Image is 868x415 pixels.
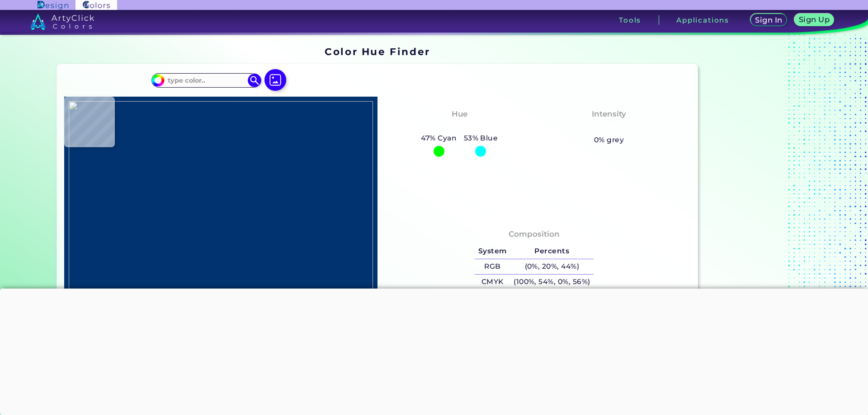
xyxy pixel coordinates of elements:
[475,259,510,274] h5: RGB
[475,275,510,289] h5: CMYK
[69,101,373,392] img: 98e7a7f2-732f-47b2-abd5-0a9f4219c9c5
[509,228,560,241] h4: Composition
[434,122,485,133] h3: Cyan-Blue
[460,132,501,144] h5: 53% Blue
[752,14,785,26] a: Sign In
[325,45,430,58] h1: Color Hue Finder
[264,69,286,91] img: icon picture
[796,14,832,26] a: Sign Up
[452,107,467,121] h4: Hue
[475,244,510,259] h5: System
[30,14,94,30] img: logo_artyclick_colors_white.svg
[248,74,261,87] img: icon search
[590,122,629,133] h3: Vibrant
[619,17,641,23] h3: Tools
[38,1,68,9] img: ArtyClick Design logo
[676,17,729,23] h3: Applications
[510,275,594,289] h5: (100%, 54%, 0%, 56%)
[756,17,781,23] h5: Sign In
[702,43,815,407] iframe: Advertisement
[594,134,624,146] h5: 0% grey
[592,107,626,121] h4: Intensity
[800,16,828,23] h5: Sign Up
[510,244,594,259] h5: Percents
[510,259,594,274] h5: (0%, 20%, 44%)
[418,132,460,144] h5: 47% Cyan
[164,74,248,86] input: type color..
